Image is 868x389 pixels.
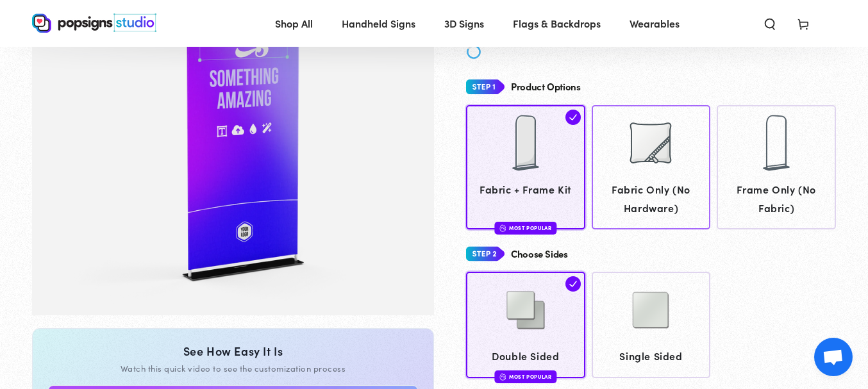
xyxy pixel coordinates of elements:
img: Single Sided [619,278,683,342]
img: fire.svg [499,372,506,381]
img: check.svg [565,110,581,125]
a: Wearables [620,6,689,40]
a: Fabric Only (No Hardware) Fabric Only (No Hardware) [592,105,711,229]
div: See How Easy It Is [48,344,418,358]
a: 3D Signs [435,6,494,40]
span: Frame Only (No Fabric) [723,180,830,217]
span: Shop All [275,14,313,33]
img: Step 1 [466,75,505,99]
span: Single Sided [597,347,705,365]
img: Popsigns Studio [32,13,156,33]
a: Double Sided Double Sided Most Popular [466,272,585,377]
img: Step 2 [466,242,505,266]
span: Fabric + Frame Kit [472,180,580,199]
span: Double Sided [472,347,580,365]
img: Fabric Only (No Hardware) [619,111,683,175]
h4: Choose Sides [511,249,568,260]
h4: Product Options [511,81,580,92]
img: Double Sided [494,278,558,342]
a: Open chat [814,338,853,376]
summary: Search our site [753,9,787,37]
div: Most Popular [494,222,556,234]
img: check.svg [565,276,581,292]
a: Shop All [265,6,322,40]
span: Wearables [630,14,680,33]
a: Handheld Signs [332,6,425,40]
a: Single Sided Single Sided [592,272,711,377]
a: Fabric + Frame Kit Fabric + Frame Kit Most Popular [466,105,585,229]
img: fire.svg [499,224,506,233]
img: Fabric + Frame Kit [494,111,558,175]
a: Frame Only (No Fabric) Frame Only (No Fabric) [717,105,836,229]
span: Flags & Backdrops [513,14,601,33]
img: Frame Only (No Fabric) [744,111,808,175]
div: Most Popular [494,370,556,383]
span: Handheld Signs [342,14,415,33]
a: Flags & Backdrops [503,6,610,40]
span: Fabric Only (No Hardware) [597,180,705,217]
div: Watch this quick video to see the customization process [48,363,418,374]
span: 3D Signs [444,14,484,33]
img: spinner_new.svg [466,44,481,60]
